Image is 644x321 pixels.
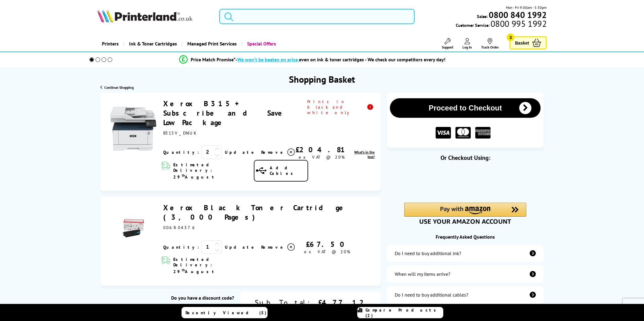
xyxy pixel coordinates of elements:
button: Proceed to Checkout [390,98,541,118]
img: Printerland Logo [97,9,192,23]
div: £204.81 [296,145,348,154]
a: additional-ink [387,245,544,262]
a: Log In [462,38,472,49]
span: Estimated Delivery: 29 August [173,257,248,274]
a: Track Order [481,38,499,49]
img: VISA [436,127,451,139]
a: Update [225,150,256,155]
div: - even on ink & toner cartridges - We check our competitors every day! [236,56,445,63]
span: Remove [261,150,285,155]
span: Price Match Promise* [191,56,236,63]
a: Ink & Toner Cartridges [123,36,182,52]
a: Update [225,244,256,250]
a: Delete item from your basket [261,243,296,252]
span: Quantity: [163,150,199,155]
span: Support [442,45,453,49]
sup: th [182,268,185,272]
a: Support [442,38,453,49]
span: What's in the box? [354,150,375,159]
span: Basket [515,39,529,47]
span: Prints in black and white only [307,99,375,115]
div: Do I need to buy additional cables? [395,292,468,298]
a: 0800 840 1992 [488,12,547,18]
div: When will my items arrive? [395,271,450,277]
div: Sub Total: [252,298,311,307]
span: + Subscribe and Save Low Package [163,99,288,127]
span: Quantity: [163,244,199,250]
div: Do I need to buy additional ink? [395,250,461,256]
a: Compare Products (2) [357,307,443,318]
img: Xerox B315 [110,106,156,152]
span: 006R04376 [163,225,196,230]
div: £67.50 [296,240,359,249]
span: Mon - Fri 9:00am - 5:30pm [506,5,547,10]
img: American Express [475,127,491,139]
span: Compare Products (2) [365,307,443,318]
span: Remove [261,244,285,250]
span: Continue Shopping [104,85,134,90]
b: 0800 840 1992 [489,9,547,20]
span: Estimated Delivery: 29 August [173,162,248,180]
a: Recently Viewed (5) [182,307,268,318]
span: Recently Viewed (5) [185,310,267,316]
a: additional-cables [387,286,544,303]
img: MASTER CARD [455,127,471,139]
span: Add Cables [270,165,308,176]
span: We won’t be beaten on price, [237,56,299,63]
iframe: PayPal [404,171,526,185]
span: Sales: [477,13,488,19]
sup: th [182,173,185,178]
a: Printerland Logo [97,9,212,24]
div: £477.12 [311,298,369,307]
div: Frequently Asked Questions [387,234,544,240]
span: ex VAT @ 20% [304,249,350,254]
a: Delete item from your basket [261,148,296,157]
a: Xerox Black Toner Cartridge (3,000 Pages) [163,203,349,222]
li: modal_Promise [81,54,544,65]
h1: Shopping Basket [289,73,355,85]
img: Xerox Black Toner Cartridge (3,000 Pages) [123,218,144,239]
span: Log In [462,45,472,49]
span: Customer Service: [456,21,547,28]
div: Or Checkout Using: [387,154,544,162]
div: Amazon Pay - Use your Amazon account [404,203,526,224]
a: Basket 3 [509,36,547,49]
a: Continue Shopping [100,85,134,90]
a: Xerox B315+ Subscribe and Save Low Package [163,99,288,127]
a: Special Offers [241,36,281,52]
span: Ink & Toner Cartridges [129,36,177,52]
a: Managed Print Services [182,36,241,52]
span: 0800 995 1992 [490,21,547,27]
span: ex VAT @ 20% [299,154,345,160]
a: items-arrive [387,265,544,283]
span: 3 [507,34,514,41]
a: Printers [97,36,123,52]
div: Do you have a discount code? [136,295,234,301]
span: B315V_DNIUK [163,130,196,136]
a: lnk_inthebox [348,150,375,159]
